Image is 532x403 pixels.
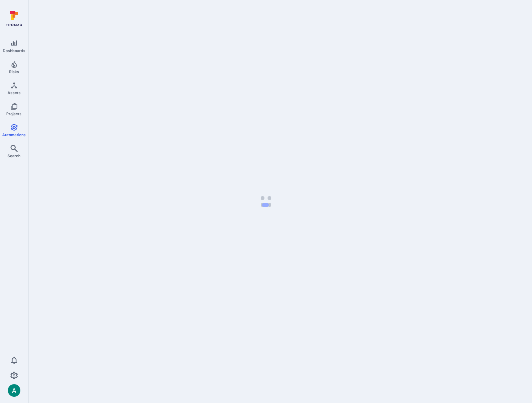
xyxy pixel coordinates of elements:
[8,153,20,158] span: Search
[3,48,25,53] span: Dashboards
[8,384,20,397] img: ACg8ocLSa5mPYBaXNx3eFu_EmspyJX0laNWN7cXOFirfQ7srZveEpg=s96-c
[6,111,22,116] span: Projects
[8,384,20,397] div: Arjan Dehar
[9,69,19,74] span: Risks
[8,90,21,95] span: Assets
[2,132,26,137] span: Automations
